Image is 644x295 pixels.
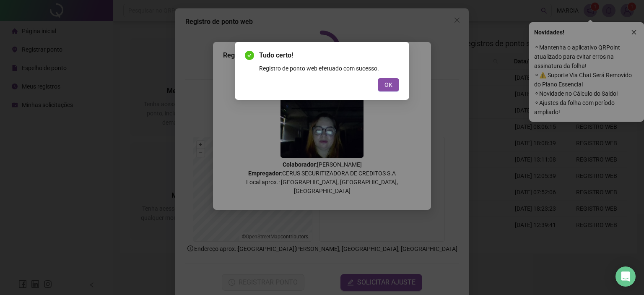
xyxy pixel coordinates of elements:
[245,51,254,60] span: check-circle
[259,50,399,60] span: Tudo certo!
[384,80,392,89] span: OK
[615,266,636,287] div: Open Intercom Messenger
[259,64,399,73] div: Registro de ponto web efetuado com sucesso.
[378,78,399,91] button: OK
